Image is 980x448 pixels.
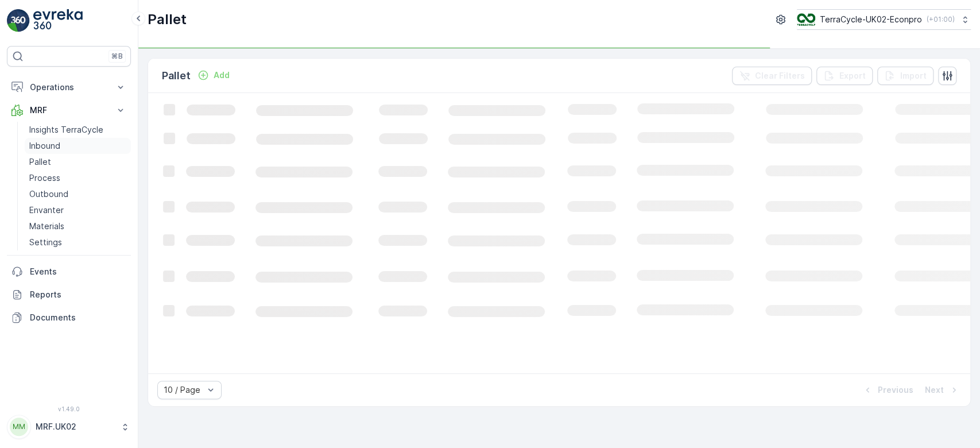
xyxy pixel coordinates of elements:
[162,68,191,84] p: Pallet
[7,9,30,32] img: logo
[927,15,955,24] p: ( +01:00 )
[10,207,67,217] span: Total Weight :
[29,188,68,200] p: Outbound
[755,70,805,82] p: Clear Filters
[25,186,131,202] a: Outbound
[67,207,78,217] span: 30
[193,68,234,82] button: Add
[925,384,944,396] p: Next
[25,218,131,234] a: Materials
[10,245,64,255] span: Tare Weight :
[10,188,38,198] span: Name :
[25,122,131,138] a: Insights TerraCycle
[30,312,126,323] p: Documents
[7,260,131,283] a: Events
[29,172,60,184] p: Process
[839,70,866,82] p: Export
[861,383,915,397] button: Previous
[7,76,131,99] button: Operations
[7,405,131,412] span: v 1.49.0
[214,69,230,81] p: Add
[10,264,61,274] span: Asset Type :
[61,264,84,274] span: Pallet
[29,124,103,136] p: Insights TerraCycle
[924,383,961,397] button: Next
[877,67,933,85] button: Import
[732,67,812,85] button: Clear Filters
[29,156,51,168] p: Pallet
[25,202,131,218] a: Envanter
[111,52,123,61] p: ⌘B
[60,226,64,236] span: -
[25,154,131,170] a: Pallet
[30,289,126,300] p: Reports
[30,105,108,116] p: MRF
[820,14,922,25] p: TerraCycle-UK02-Econpro
[7,415,131,439] button: MMMRF.UK02
[64,245,75,255] span: 30
[797,13,815,26] img: terracycle_logo_wKaHoWT.png
[29,204,64,216] p: Envanter
[36,421,115,432] p: MRF.UK02
[30,266,126,277] p: Events
[900,70,927,82] p: Import
[49,283,130,293] span: UK-PI0007 I Eyecare
[445,10,533,24] p: Parcel_UK02 #1576
[148,10,187,29] p: Pallet
[29,221,64,232] p: Materials
[30,82,108,93] p: Operations
[38,188,113,198] span: Parcel_UK02 #1576
[33,9,83,32] img: logo_light-DOdMpM7g.png
[25,138,131,154] a: Inbound
[25,234,131,250] a: Settings
[10,226,60,236] span: Net Weight :
[29,140,60,152] p: Inbound
[7,306,131,329] a: Documents
[878,384,913,396] p: Previous
[797,9,971,30] button: TerraCycle-UK02-Econpro(+01:00)
[25,170,131,186] a: Process
[10,418,28,436] div: MM
[7,99,131,122] button: MRF
[7,283,131,306] a: Reports
[816,67,873,85] button: Export
[29,237,62,248] p: Settings
[10,283,49,293] span: Material :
